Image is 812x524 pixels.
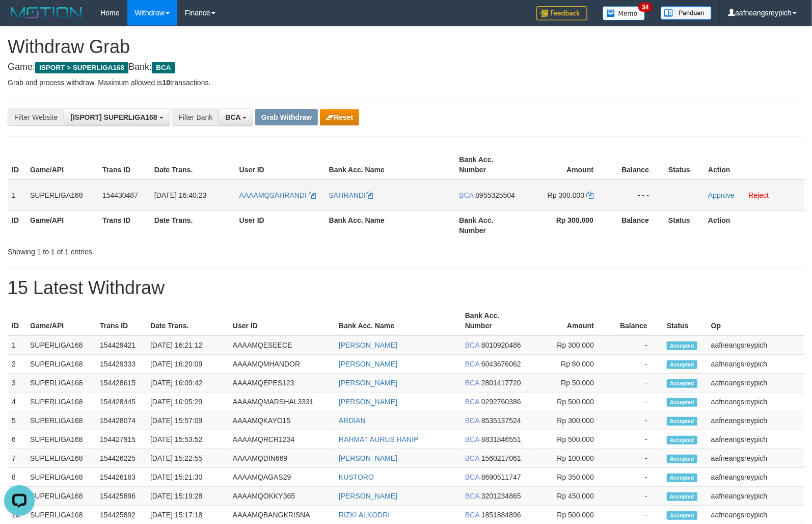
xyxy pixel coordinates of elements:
[667,379,697,388] span: Accepted
[8,411,26,430] td: 5
[146,335,229,355] td: [DATE] 16:21:12
[663,306,707,335] th: Status
[707,468,804,487] td: aafneangsreypich
[8,37,804,57] h1: Withdraw Grab
[26,449,96,468] td: SUPERLIGA168
[461,306,529,335] th: Bank Acc. Number
[465,379,479,387] span: BCA
[707,430,804,449] td: aafneangsreypich
[146,468,229,487] td: [DATE] 15:21:30
[664,150,704,179] th: Status
[98,150,150,179] th: Trans ID
[229,449,335,468] td: AAAAMQDIN669
[481,511,521,519] span: Copy 1851884896 to clipboard
[4,4,35,35] button: Open LiveChat chat widget
[26,411,96,430] td: SUPERLIGA168
[339,416,366,425] a: ARDIAN
[529,487,609,506] td: Rp 450,000
[667,474,697,482] span: Accepted
[603,6,645,20] img: Button%20Memo.svg
[96,468,146,487] td: 154426183
[8,211,26,240] th: ID
[529,306,609,335] th: Amount
[8,392,26,411] td: 4
[26,306,96,335] th: Game/API
[609,430,663,449] td: -
[255,109,318,125] button: Grab Withdraw
[8,77,804,88] p: Grab and process withdraw. Maximum allowed is transactions.
[529,468,609,487] td: Rp 350,000
[339,341,397,349] a: [PERSON_NAME]
[172,109,219,126] div: Filter Bank
[26,179,98,211] td: SUPERLIGA168
[667,455,697,463] span: Accepted
[8,62,804,72] h4: Game: Bank:
[707,449,804,468] td: aafneangsreypich
[609,306,663,335] th: Balance
[609,392,663,411] td: -
[35,62,128,73] span: ISPORT > SUPERLIGA168
[707,306,804,335] th: Op
[162,78,170,87] strong: 10
[229,355,335,374] td: AAAAMQMHANDOR
[707,392,804,411] td: aafneangsreypich
[704,150,804,179] th: Action
[229,487,335,506] td: AAAAMQOKKY365
[481,454,521,462] span: Copy 1560217061 to clipboard
[638,3,652,12] span: 34
[146,355,229,374] td: [DATE] 16:20:09
[26,335,96,355] td: SUPERLIGA168
[26,430,96,449] td: SUPERLIGA168
[335,306,461,335] th: Bank Acc. Name
[609,179,664,211] td: - - -
[667,398,697,407] span: Accepted
[26,468,96,487] td: SUPERLIGA168
[8,109,64,126] div: Filter Website
[64,109,170,126] button: [ISPORT] SUPERLIGA168
[146,392,229,411] td: [DATE] 16:05:29
[707,335,804,355] td: aafneangsreypich
[525,150,609,179] th: Amount
[667,436,697,444] span: Accepted
[96,306,146,335] th: Trans ID
[548,191,584,199] span: Rp 300.000
[667,511,697,520] span: Accepted
[98,211,150,240] th: Trans ID
[339,511,390,519] a: RIZKI ALKODRI
[529,411,609,430] td: Rp 300,000
[609,468,663,487] td: -
[465,360,479,368] span: BCA
[609,150,664,179] th: Balance
[229,374,335,392] td: AAAAMQEPES123
[96,355,146,374] td: 154429333
[667,360,697,369] span: Accepted
[667,492,697,501] span: Accepted
[96,411,146,430] td: 154428074
[96,449,146,468] td: 154426225
[229,306,335,335] th: User ID
[229,411,335,430] td: AAAAMQKAYO15
[8,278,804,298] h1: 15 Latest Withdraw
[102,191,138,199] span: 154430487
[481,360,521,368] span: Copy 6043676062 to clipboard
[525,211,609,240] th: Rp 300.000
[146,430,229,449] td: [DATE] 15:53:52
[8,335,26,355] td: 1
[707,411,804,430] td: aafneangsreypich
[320,109,359,125] button: Reset
[8,374,26,392] td: 3
[152,62,175,73] span: BCA
[26,150,98,179] th: Game/API
[536,6,587,20] img: Feedback.jpg
[609,355,663,374] td: -
[708,191,735,199] a: Approve
[481,398,521,406] span: Copy 0292760386 to clipboard
[8,179,26,211] td: 1
[609,335,663,355] td: -
[26,374,96,392] td: SUPERLIGA168
[8,449,26,468] td: 7
[96,430,146,449] td: 154427915
[704,211,804,240] th: Action
[529,392,609,411] td: Rp 500,000
[529,449,609,468] td: Rp 100,000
